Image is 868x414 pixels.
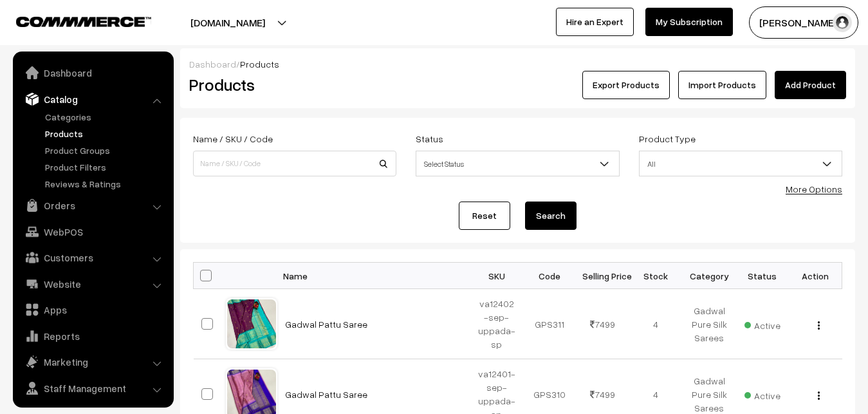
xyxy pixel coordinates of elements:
[775,71,846,99] a: Add Product
[577,263,630,289] th: Selling Price
[416,151,619,176] span: Select Status
[833,13,852,32] img: user
[645,8,733,36] a: My Subscription
[240,59,279,70] span: Products
[285,389,367,400] a: Gadwal Pattu Saree
[582,71,670,99] button: Export Products
[145,6,310,39] button: [DOMAIN_NAME]
[16,325,169,348] a: Reports
[683,263,736,289] th: Category
[556,8,634,36] a: Hire an Expert
[818,321,820,330] img: Menu
[629,263,683,289] th: Stock
[683,289,736,359] td: Gadwal Pure Silk Sarees
[678,71,766,99] a: Import Products
[525,202,577,230] button: Search
[749,6,858,39] button: [PERSON_NAME]
[786,183,842,194] a: More Options
[16,194,169,217] a: Orders
[523,263,577,289] th: Code
[459,202,510,230] a: Reset
[42,160,169,174] a: Product Filters
[818,391,820,400] img: Menu
[42,177,169,191] a: Reviews & Ratings
[42,144,169,157] a: Product Groups
[189,59,236,70] a: Dashboard
[16,88,169,111] a: Catalog
[16,61,169,84] a: Dashboard
[16,246,169,269] a: Customers
[277,263,470,289] th: Name
[16,298,169,321] a: Apps
[16,377,169,400] a: Staff Management
[577,289,630,359] td: 7499
[416,132,443,146] label: Status
[193,151,396,176] input: Name / SKU / Code
[639,151,842,176] span: All
[189,57,846,71] div: /
[16,350,169,373] a: Marketing
[470,263,524,289] th: SKU
[189,75,395,95] h2: Products
[285,319,367,330] a: Gadwal Pattu Saree
[639,132,696,146] label: Product Type
[735,263,789,289] th: Status
[629,289,683,359] td: 4
[523,289,577,359] td: GPS311
[789,263,842,289] th: Action
[42,127,169,140] a: Products
[744,315,780,332] span: Active
[16,220,169,243] a: WebPOS
[16,13,129,28] a: COMMMERCE
[416,153,618,175] span: Select Status
[744,386,780,402] span: Active
[16,272,169,296] a: Website
[42,110,169,124] a: Categories
[470,289,524,359] td: va12402-sep-uppada-sp
[193,132,273,146] label: Name / SKU / Code
[16,17,151,26] img: COMMMERCE
[640,153,842,175] span: All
